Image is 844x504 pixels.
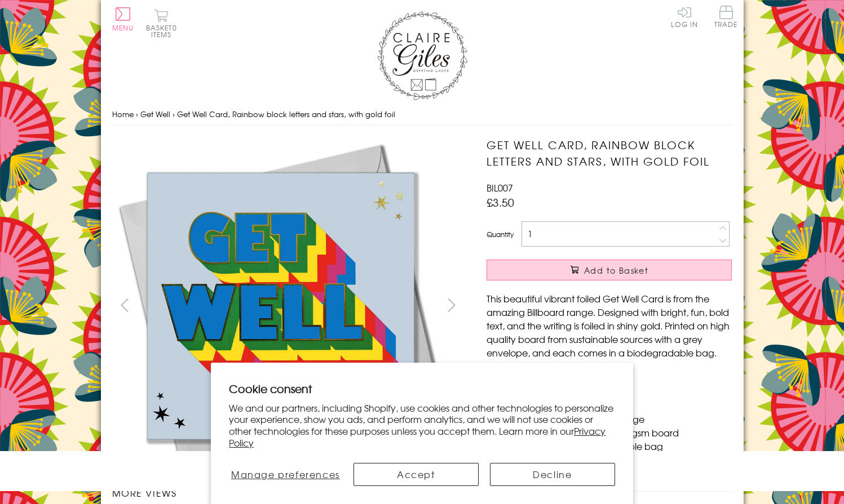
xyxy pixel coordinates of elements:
img: Get Well Card, Rainbow block letters and stars, with gold foil [112,137,450,475]
button: Basket0 items [146,9,177,38]
a: Home [112,109,134,119]
a: Log In [671,6,698,28]
label: Quantity [487,229,514,239]
button: Menu [112,7,134,31]
button: Add to Basket [487,260,732,280]
nav: breadcrumbs [112,103,732,126]
span: £3.50 [487,194,514,210]
img: Claire Giles Greetings Cards [377,11,467,100]
p: This beautiful vibrant foiled Get Well Card is from the amazing Billboard range. Designed with br... [487,292,732,359]
button: Accept [353,463,479,486]
span: Get Well Card, Rainbow block letters and stars, with gold foil [177,109,395,119]
button: Manage preferences [229,463,342,486]
a: Get Well [140,109,170,119]
a: Trade [714,6,738,30]
a: Privacy Policy [229,424,606,449]
h3: More views [112,486,465,499]
span: › [136,109,138,119]
span: › [173,109,175,119]
span: Manage preferences [231,467,340,481]
span: Add to Basket [584,265,648,276]
span: Menu [112,23,134,33]
p: We and our partners, including Shopify, use cookies and other technologies to personalize your ex... [229,402,615,449]
h1: Get Well Card, Rainbow block letters and stars, with gold foil [487,137,732,170]
button: next [439,292,464,318]
span: Trade [714,6,738,28]
button: Decline [490,463,615,486]
h2: Cookie consent [229,381,615,396]
button: prev [112,292,138,318]
span: BIL007 [487,181,513,194]
span: 0 items [151,23,177,39]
